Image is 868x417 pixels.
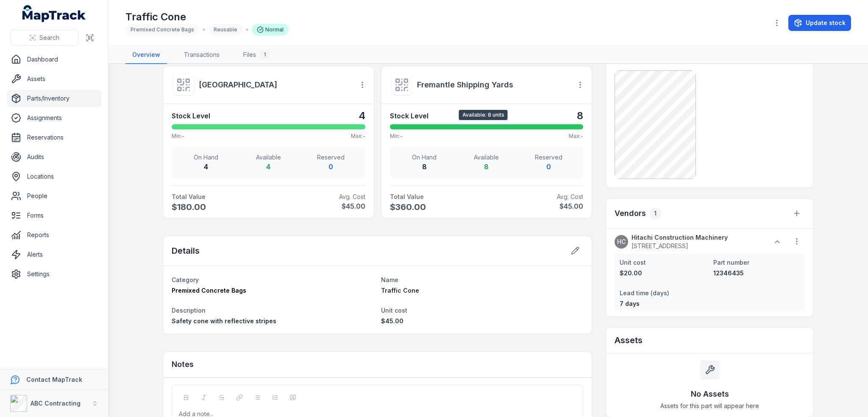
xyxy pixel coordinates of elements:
[569,133,583,140] span: Max: -
[615,233,769,250] a: HCHitachi Construction Machinery[STREET_ADDRESS]
[7,168,101,185] a: Locations
[172,111,210,121] strong: Stock Level
[22,5,86,22] a: MapTrack
[7,207,101,224] a: Forms
[620,289,669,297] span: Lead time (days)
[484,162,489,171] strong: 8
[131,26,194,33] span: Premixed Concrete Bags
[713,269,744,277] span: 12346435
[204,162,208,171] strong: 4
[546,162,551,171] strong: 0
[172,317,276,325] span: Safety cone with reflective stripes
[381,276,398,283] span: Name
[272,193,365,201] span: Avg. Cost
[272,201,365,211] strong: $45.00
[172,276,199,283] span: Category
[241,153,296,162] span: Available
[620,259,646,266] span: Unit cost
[199,79,348,91] a: [GEOGRAPHIC_DATA]
[490,193,583,201] span: Avg. Cost
[521,153,576,162] span: Reserved
[39,34,59,42] span: Search
[7,129,101,146] a: Reservations
[266,162,270,171] strong: 4
[617,238,626,246] span: HC
[397,153,452,162] span: On Hand
[459,110,508,120] span: Available: 8 units
[7,188,101,204] a: People
[390,111,428,121] strong: Stock Level
[381,287,419,294] span: Traffic Cone
[10,30,78,46] button: Search
[615,334,805,346] h2: Assets
[490,201,583,211] strong: $45.00
[178,153,234,162] span: On Hand
[7,148,101,165] a: Audits
[172,133,184,140] span: Min: -
[125,46,167,64] a: Overview
[577,109,583,123] strong: 8
[172,245,200,257] h2: Details
[788,15,851,31] button: Update stock
[381,307,407,314] span: Unit cost
[209,24,242,36] div: Reusable
[381,317,403,325] span: $45.00
[177,46,226,64] a: Transactions
[26,376,82,383] strong: Contact MapTrack
[125,10,289,24] h1: Traffic Cone
[691,388,729,400] h3: No Assets
[259,50,270,60] div: 1
[31,400,81,407] strong: ABC Contracting
[7,246,101,263] a: Alerts
[7,227,101,243] a: Reports
[303,153,359,162] span: Reserved
[632,242,728,250] span: [STREET_ADDRESS]
[620,269,642,277] span: $20.00
[390,193,483,201] strong: Total Value
[7,70,101,87] a: Assets
[7,51,101,68] a: Dashboard
[390,201,483,213] span: $360.00
[328,162,333,171] strong: 0
[713,259,749,266] span: Part number
[252,24,289,36] div: Normal
[7,90,101,107] a: Parts/Inventory
[660,402,759,410] span: Assets for this part will appear here
[236,46,276,64] a: Files1
[172,287,246,294] span: Premixed Concrete Bags
[172,201,265,213] span: $180.00
[172,307,206,314] span: Description
[649,207,661,219] div: 1
[615,207,646,219] h3: Vendors
[390,133,403,140] span: Min: -
[359,109,365,123] strong: 4
[417,79,566,91] a: Fremantle Shipping Yards
[7,109,101,126] a: Assignments
[459,153,515,162] span: Available
[620,300,640,307] span: 7 days
[422,162,427,171] strong: 8
[632,233,728,242] strong: Hitachi Construction Machinery
[351,133,365,140] span: Max: -
[172,358,194,370] h3: Notes
[7,266,101,283] a: Settings
[172,193,265,201] strong: Total Value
